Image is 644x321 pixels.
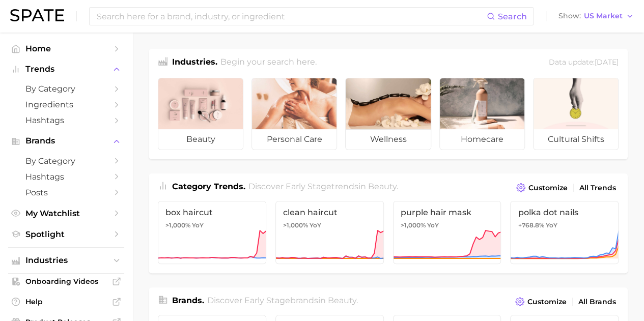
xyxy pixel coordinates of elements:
[8,169,124,185] a: Hashtags
[283,221,308,229] span: >1,000%
[518,208,611,217] span: polka dot nails
[25,209,107,218] span: My Watchlist
[248,182,398,191] span: Discover Early Stage trends in .
[401,221,426,229] span: >1,000%
[25,297,107,306] span: Help
[584,13,623,19] span: US Market
[96,8,487,25] input: Search here for a brand, industry, or ingredient
[8,97,124,112] a: Ingredients
[328,296,356,305] span: beauty
[165,221,190,229] span: >1,000%
[8,253,124,268] button: Industries
[8,206,124,221] a: My Watchlist
[158,129,243,150] span: beauty
[25,156,107,166] span: by Category
[8,294,124,309] a: Help
[440,129,524,150] span: homecare
[8,274,124,289] a: Onboarding Videos
[518,221,544,229] span: +768.8%
[528,184,568,192] span: Customize
[25,172,107,182] span: Hashtags
[393,201,501,264] a: purple hair mask>1,000% YoY
[25,65,107,74] span: Trends
[533,78,619,150] a: cultural shifts
[25,44,107,53] span: Home
[158,78,243,150] a: beauty
[25,188,107,197] span: Posts
[252,129,337,150] span: personal care
[8,112,124,128] a: Hashtags
[346,129,430,150] span: wellness
[578,298,616,306] span: All Brands
[556,10,636,23] button: ShowUS Market
[577,181,619,195] a: All Trends
[549,56,619,70] div: Data update: [DATE]
[172,296,204,305] span: Brands .
[534,129,618,150] span: cultural shifts
[25,115,107,125] span: Hashtags
[25,229,107,239] span: Spotlight
[165,208,259,217] span: box haircut
[25,84,107,94] span: by Category
[275,201,384,264] a: clean haircut>1,000% YoY
[513,295,569,309] button: Customize
[439,78,525,150] a: homecare
[25,256,107,265] span: Industries
[8,81,124,97] a: by Category
[8,153,124,169] a: by Category
[8,226,124,242] a: Spotlight
[158,201,266,264] a: box haircut>1,000% YoY
[25,100,107,109] span: Ingredients
[545,221,557,229] span: YoY
[527,298,567,306] span: Customize
[207,296,358,305] span: Discover Early Stage brands in .
[10,9,64,21] img: SPATE
[427,221,439,229] span: YoY
[345,78,431,150] a: wellness
[8,41,124,56] a: Home
[8,133,124,149] button: Brands
[498,12,527,21] span: Search
[25,136,107,145] span: Brands
[579,184,616,192] span: All Trends
[8,185,124,200] a: Posts
[401,208,494,217] span: purple hair mask
[514,181,570,195] button: Customize
[510,201,619,264] a: polka dot nails+768.8% YoY
[192,221,204,229] span: YoY
[283,208,376,217] span: clean haircut
[558,13,581,19] span: Show
[220,56,317,70] h2: Begin your search here.
[25,277,107,286] span: Onboarding Videos
[251,78,337,150] a: personal care
[368,182,397,191] span: beauty
[8,62,124,77] button: Trends
[310,221,321,229] span: YoY
[576,295,619,309] a: All Brands
[172,56,217,70] h1: Industries.
[172,182,245,191] span: Category Trends .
